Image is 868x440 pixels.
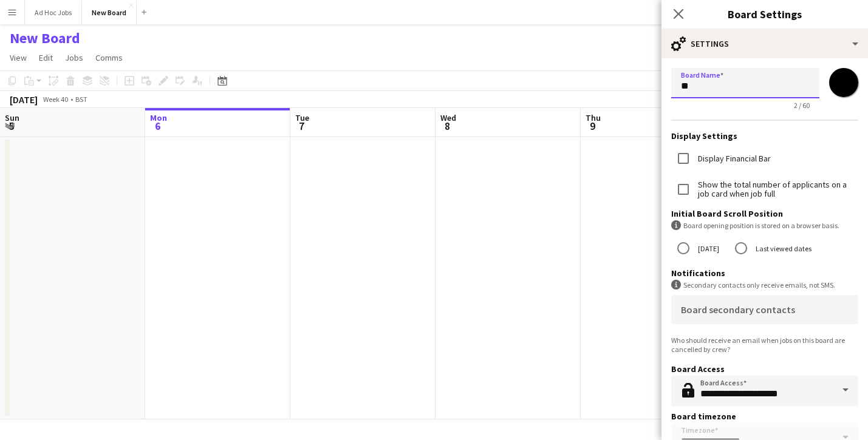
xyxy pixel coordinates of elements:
div: [DATE] [10,93,38,106]
h3: Board timezone [671,411,858,422]
span: 7 [293,119,309,133]
span: Comms [95,52,123,63]
span: Week 40 [40,95,70,104]
div: Secondary contacts only receive emails, not SMS. [671,280,858,290]
span: Tue [295,112,309,123]
label: Display Financial Bar [695,154,771,163]
span: View [10,52,27,63]
span: Sun [5,112,19,123]
h1: New Board [10,29,80,47]
label: Last viewed dates [753,239,812,258]
h3: Notifications [671,268,858,279]
a: Comms [91,50,128,66]
h3: Display Settings [671,130,858,141]
span: Edit [39,52,53,63]
div: Who should receive an email when jobs on this board are cancelled by crew? [671,336,858,354]
span: Wed [440,112,456,123]
span: Mon [150,112,167,123]
h3: Board Settings [661,6,868,22]
span: 5 [3,119,19,133]
label: [DATE] [695,239,719,258]
span: 8 [439,119,456,133]
span: 6 [148,119,167,133]
button: Ad Hoc Jobs [25,1,82,24]
span: 2 / 60 [784,101,819,110]
span: 9 [584,119,601,133]
div: Board opening position is stored on a browser basis. [671,220,858,231]
h3: Board Access [671,364,858,374]
div: Settings [661,29,868,58]
a: View [5,50,32,66]
h3: Initial Board Scroll Position [671,208,858,219]
div: BST [75,95,87,104]
mat-label: Board secondary contacts [681,303,795,316]
span: Jobs [65,52,83,63]
a: Jobs [60,50,88,66]
span: Thu [586,112,601,123]
a: Edit [34,50,58,66]
button: New Board [82,1,137,24]
label: Show the total number of applicants on a job card when job full [695,180,858,198]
